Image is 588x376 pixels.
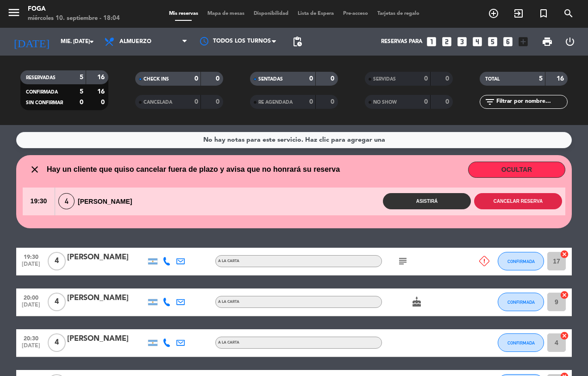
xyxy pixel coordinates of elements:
[563,8,574,19] i: search
[19,251,43,262] span: 19:30
[474,193,562,209] button: Cancelar reserva
[97,88,106,95] strong: 16
[441,36,453,48] i: looks_two
[373,100,397,105] span: NO SHOW
[456,36,468,48] i: looks_3
[19,302,43,313] span: [DATE]
[471,36,483,48] i: looks_4
[203,135,385,145] div: No hay notas para este servicio. Haz clic para agregar una
[218,341,239,345] span: A LA CARTA
[218,259,239,263] span: A LA CARTA
[216,75,221,82] strong: 0
[507,340,535,345] span: CONFIRMADA
[309,75,313,82] strong: 0
[484,96,495,107] i: filter_list
[58,193,75,209] span: 4
[218,300,239,304] span: A LA CARTA
[144,100,172,105] span: CANCELADA
[495,97,567,107] input: Filtrar por nombre...
[26,75,56,80] span: RESERVADAS
[542,36,553,47] span: print
[194,75,198,82] strong: 0
[513,8,524,19] i: exit_to_app
[507,300,535,305] span: CONFIRMADA
[26,100,63,105] span: SIN CONFIRMAR
[331,99,336,105] strong: 0
[498,333,544,352] button: CONFIRMADA
[539,75,543,82] strong: 5
[97,74,106,81] strong: 16
[309,99,313,105] strong: 0
[80,88,83,95] strong: 5
[67,292,146,304] div: [PERSON_NAME]
[23,188,55,215] span: 19:30
[19,261,43,272] span: [DATE]
[48,252,66,270] span: 4
[338,11,373,16] span: Pre-acceso
[373,77,396,81] span: SERVIDAS
[424,75,428,82] strong: 0
[468,162,565,178] button: OCULTAR
[538,8,549,19] i: turned_in_not
[86,36,97,47] i: arrow_drop_down
[119,38,151,45] span: Almuerzo
[557,75,566,82] strong: 16
[293,11,338,16] span: Lista de Espera
[397,256,408,267] i: subject
[144,77,169,81] span: CHECK INS
[502,36,514,48] i: looks_6
[258,100,293,105] span: RE AGENDADA
[425,36,438,48] i: looks_one
[258,77,283,81] span: SENTADAS
[507,259,535,264] span: CONFIRMADA
[19,332,43,343] span: 20:30
[216,99,221,105] strong: 0
[249,11,293,16] span: Disponibilidad
[381,38,422,45] span: Reservas para
[67,333,146,345] div: [PERSON_NAME]
[560,290,569,300] i: cancel
[19,292,43,302] span: 20:00
[55,193,140,209] div: [PERSON_NAME]
[292,36,303,47] span: pending_actions
[80,99,83,106] strong: 0
[373,11,424,16] span: Tarjetas de regalo
[29,164,40,175] i: close
[424,99,428,105] strong: 0
[48,293,66,311] span: 4
[383,193,471,209] button: Asistirá
[101,99,106,106] strong: 0
[28,14,120,23] div: miércoles 10. septiembre - 18:04
[194,99,198,105] strong: 0
[47,163,340,175] span: Hay un cliente que quiso cancelar fuera de plazo y avisa que no honrará su reserva
[485,77,500,81] span: TOTAL
[19,343,43,353] span: [DATE]
[67,251,146,263] div: [PERSON_NAME]
[7,31,56,52] i: [DATE]
[331,75,336,82] strong: 0
[558,28,581,56] div: LOG OUT
[80,74,83,81] strong: 5
[28,5,120,14] div: FOGA
[164,11,203,16] span: Mis reservas
[517,36,529,48] i: add_box
[7,6,21,23] button: menu
[445,99,451,105] strong: 0
[203,11,249,16] span: Mapa de mesas
[560,250,569,259] i: cancel
[411,296,422,307] i: cake
[488,8,499,19] i: add_circle_outline
[445,75,451,82] strong: 0
[487,36,499,48] i: looks_5
[560,331,569,340] i: cancel
[498,252,544,270] button: CONFIRMADA
[48,333,66,352] span: 4
[564,36,575,47] i: power_settings_new
[26,90,58,94] span: CONFIRMADA
[7,6,21,19] i: menu
[498,293,544,311] button: CONFIRMADA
